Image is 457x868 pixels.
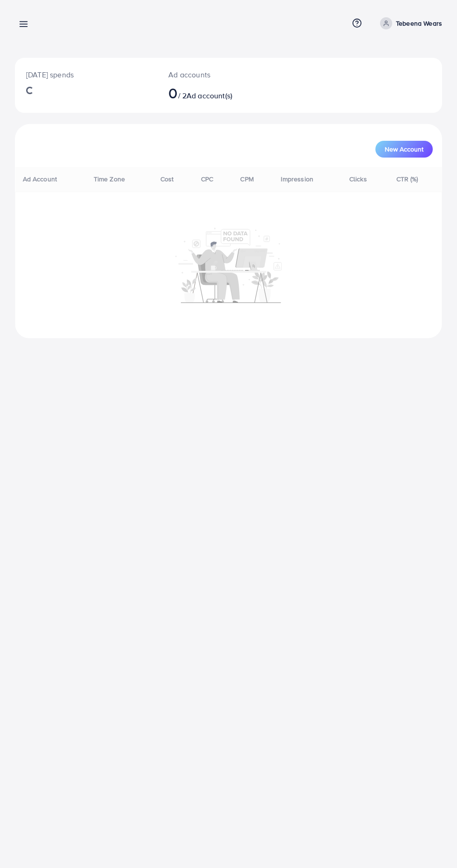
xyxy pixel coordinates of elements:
[396,18,442,29] p: Tebeena Wears
[187,90,232,101] span: Ad account(s)
[26,69,146,80] p: [DATE] spends
[168,69,253,80] p: Ad accounts
[385,146,423,152] span: New Account
[168,84,253,102] h2: / 2
[168,82,178,103] span: 0
[376,17,442,29] a: Tebeena Wears
[375,141,433,158] button: New Account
